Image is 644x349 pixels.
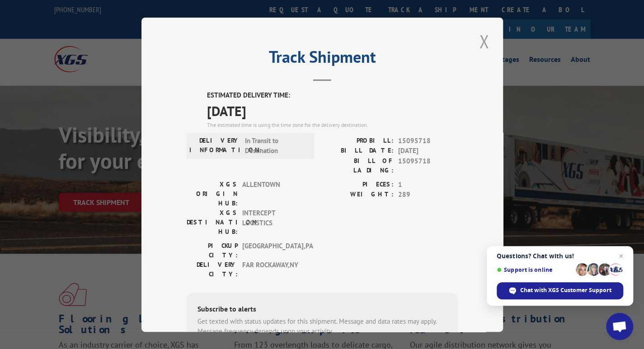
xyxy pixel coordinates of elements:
[497,266,573,273] span: Support is online
[207,100,458,121] span: [DATE]
[398,190,458,200] span: 289
[187,179,238,208] label: XGS ORIGIN HUB:
[242,208,303,236] span: INTERCEPT LOGISTICS
[187,260,238,279] label: DELIVERY CITY:
[606,313,633,340] a: Open chat
[245,135,306,156] span: In Transit to Destination
[197,303,447,316] div: Subscribe to alerts
[322,179,394,190] label: PIECES:
[207,121,458,129] div: The estimated time is using the time zone for the delivery destination.
[497,282,623,299] span: Chat with XGS Customer Support
[322,146,394,156] label: BILL DATE:
[398,156,458,175] span: 15095718
[187,241,238,260] label: PICKUP CITY:
[207,90,458,101] label: ESTIMATED DELIVERY TIME:
[520,286,611,294] span: Chat with XGS Customer Support
[242,260,303,279] span: FAR ROCKAWAY , NY
[187,51,458,68] h2: Track Shipment
[398,179,458,190] span: 1
[189,135,240,156] label: DELIVERY INFORMATION:
[398,135,458,146] span: 15095718
[398,146,458,156] span: [DATE]
[476,29,492,54] button: Close modal
[322,135,394,146] label: PROBILL:
[322,190,394,200] label: WEIGHT:
[187,208,238,236] label: XGS DESTINATION HUB:
[242,241,303,260] span: [GEOGRAPHIC_DATA] , PA
[322,156,394,175] label: BILL OF LADING:
[497,252,623,260] span: Questions? Chat with us!
[242,179,303,208] span: ALLENTOWN
[197,316,447,336] div: Get texted with status updates for this shipment. Message and data rates may apply. Message frequ...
